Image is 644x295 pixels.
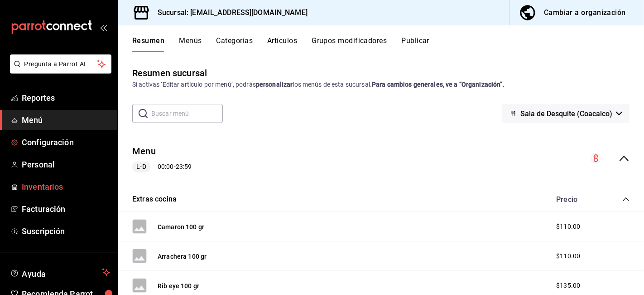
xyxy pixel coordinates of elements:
[520,109,612,118] span: Sala de Desquite (Coacalco)
[118,138,644,180] div: collapse-menu-row
[544,6,626,19] div: Cambiar a organización
[179,36,202,52] button: Menús
[132,80,630,89] div: Si activas ‘Editar artículo por menú’, podrás los menús de esta sucursal.
[100,24,107,31] button: open_drawer_menu
[132,194,177,205] button: Extras cocina
[312,36,387,52] button: Grupos modificadores
[151,104,223,123] input: Buscar menú
[10,54,111,74] button: Pregunta a Parrot AI
[158,222,204,231] button: Camaron 100 gr
[132,36,644,52] div: navigation tabs
[22,181,110,193] span: Inventarios
[22,203,110,215] span: Facturación
[132,36,164,52] button: Resumen
[547,195,605,204] div: Precio
[22,136,110,148] span: Configuración
[556,251,580,261] span: $110.00
[132,66,207,80] div: Resumen sucursal
[6,66,111,75] a: Pregunta a Parrot AI
[216,36,253,52] button: Categorías
[267,36,297,52] button: Artículos
[22,225,110,237] span: Suscripción
[401,36,429,52] button: Publicar
[132,162,192,172] div: 00:00 - 23:59
[372,81,505,88] strong: Para cambios generales, ve a “Organización”.
[502,104,630,123] button: Sala de Desquite (Coacalco)
[22,267,98,278] span: Ayuda
[158,252,207,261] button: Arrachera 100 gr
[22,92,110,104] span: Reportes
[556,281,580,290] span: $135.00
[133,162,149,172] span: L-D
[132,145,156,158] button: Menu
[150,7,308,18] h3: Sucursal: [EMAIL_ADDRESS][DOMAIN_NAME]
[622,196,630,203] button: collapse-category-row
[22,114,110,126] span: Menú
[22,158,110,171] span: Personal
[556,222,580,231] span: $110.00
[256,81,293,88] strong: personalizar
[24,59,97,69] span: Pregunta a Parrot AI
[158,281,199,290] button: Rib eye 100 gr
